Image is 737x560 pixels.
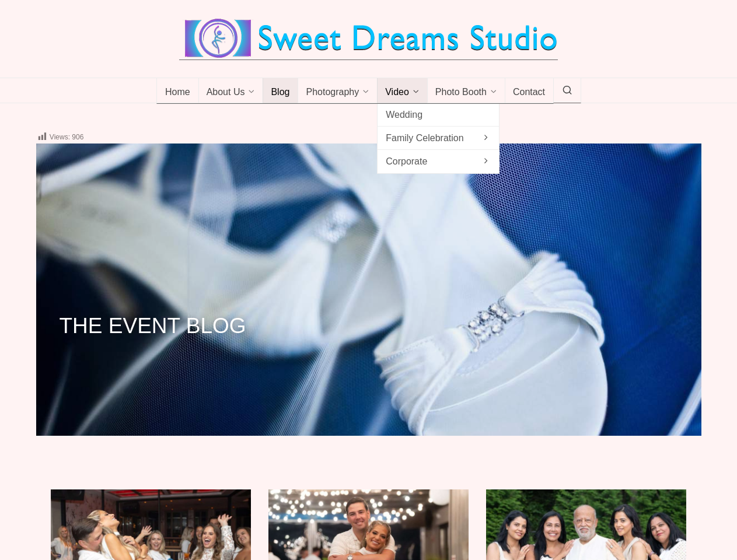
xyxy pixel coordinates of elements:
[156,78,199,104] a: Home
[165,87,190,99] span: Home
[263,78,298,104] a: Blog
[72,133,83,141] span: 906
[435,87,487,99] span: Photo Booth
[513,87,545,99] span: Contact
[377,103,499,127] a: Wedding
[306,87,359,99] span: Photography
[377,127,499,150] a: Family Celebration
[271,87,289,99] span: Blog
[377,78,428,104] a: Video
[386,130,491,146] span: Family Celebration
[377,150,499,173] a: Corporate
[427,78,505,104] a: Photo Booth
[386,153,491,169] span: Corporate
[50,133,70,141] span: Views:
[385,87,409,99] span: Video
[505,78,554,104] a: Contact
[386,107,491,123] span: Wedding
[198,78,264,104] a: About Us
[179,17,558,60] img: Best Wedding Event Photography Photo Booth Videography NJ NY
[298,78,378,104] a: Photography
[36,296,701,332] div: THE EVENT BLOG
[207,87,245,99] span: About Us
